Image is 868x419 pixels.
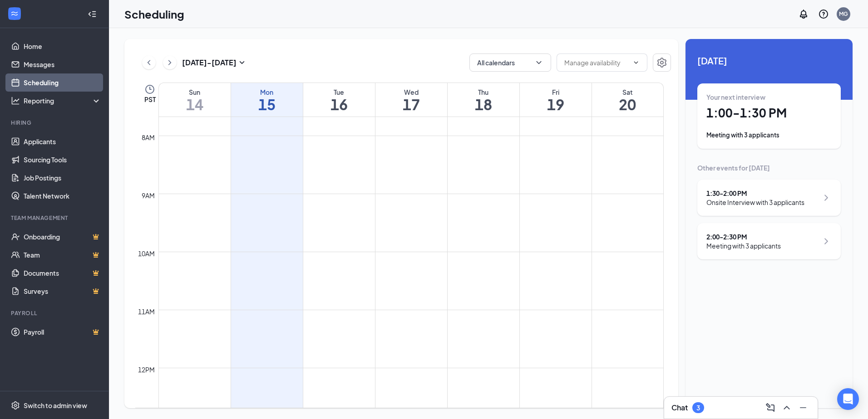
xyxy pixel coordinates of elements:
a: Home [24,37,101,55]
svg: Minimize [798,402,809,413]
div: Other events for [DATE] [697,163,841,172]
button: ChevronRight [163,56,177,69]
div: Mon [231,88,303,97]
div: Sun [159,88,231,97]
a: SurveysCrown [24,282,101,300]
div: Tue [303,88,375,97]
div: Your next interview [706,93,832,102]
div: Sat [592,88,664,97]
a: Talent Network [24,187,101,205]
button: Settings [653,54,671,72]
a: September 19, 2025 [520,83,592,117]
h1: 20 [592,97,664,112]
a: Job Postings [24,169,101,187]
div: 11am [136,307,157,317]
a: September 18, 2025 [448,83,519,117]
h1: 1:00 - 1:30 PM [706,105,832,121]
svg: Collapse [88,10,97,19]
button: ChevronUp [779,400,794,415]
a: DocumentsCrown [24,264,101,282]
div: Fri [520,88,592,97]
svg: Settings [656,57,667,68]
span: [DATE] [697,54,841,68]
svg: WorkstreamLogo [10,9,19,18]
a: September 15, 2025 [231,83,303,117]
a: September 20, 2025 [592,83,664,117]
div: 3 [696,404,700,412]
svg: ChevronRight [165,57,174,68]
a: Messages [24,55,101,73]
a: TeamCrown [24,246,101,264]
span: PST [144,95,156,104]
svg: SmallChevronDown [237,57,247,68]
div: Open Intercom Messenger [837,388,859,410]
svg: Analysis [11,96,20,105]
div: Hiring [11,119,99,127]
button: ChevronLeft [142,56,156,69]
svg: QuestionInfo [818,9,829,19]
div: 9am [140,190,157,200]
a: September 14, 2025 [159,83,231,117]
div: Thu [448,88,519,97]
svg: ChevronDown [632,59,640,66]
svg: ChevronUp [781,402,792,413]
a: PayrollCrown [24,323,101,341]
a: OnboardingCrown [24,228,101,246]
a: Sourcing Tools [24,151,101,169]
div: Meeting with 3 applicants [706,131,832,140]
svg: ComposeMessage [765,402,776,413]
h1: Scheduling [124,6,184,22]
svg: ChevronDown [534,58,543,67]
h3: Chat [671,403,688,413]
div: Switch to admin view [24,401,87,410]
div: 2:00 - 2:30 PM [706,232,781,241]
svg: ChevronLeft [144,57,153,68]
div: 1:30 - 2:00 PM [706,189,804,198]
svg: ChevronRight [821,236,832,247]
div: Wed [375,88,447,97]
svg: Clock [144,84,155,95]
svg: Notifications [798,9,809,19]
div: Team Management [11,214,99,222]
svg: Settings [11,401,20,410]
svg: ChevronRight [821,192,832,203]
h1: 17 [375,97,447,112]
a: September 17, 2025 [375,83,447,117]
div: 12pm [136,365,157,375]
h1: 14 [159,97,231,112]
h1: 18 [448,97,519,112]
div: 10am [136,248,157,258]
a: September 16, 2025 [303,83,375,117]
h1: 19 [520,97,592,112]
button: All calendarsChevronDown [469,54,551,72]
input: Manage availability [564,58,629,68]
button: Minimize [796,400,810,415]
a: Applicants [24,132,101,151]
button: ComposeMessage [763,400,778,415]
h1: 16 [303,97,375,112]
h1: 15 [231,97,303,112]
h3: [DATE] - [DATE] [182,58,237,68]
div: Reporting [24,96,102,105]
div: Meeting with 3 applicants [706,241,781,250]
div: Onsite Interview with 3 applicants [706,198,804,207]
div: Payroll [11,309,99,317]
a: Scheduling [24,73,101,92]
div: MG [839,10,848,18]
div: 8am [140,132,157,142]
